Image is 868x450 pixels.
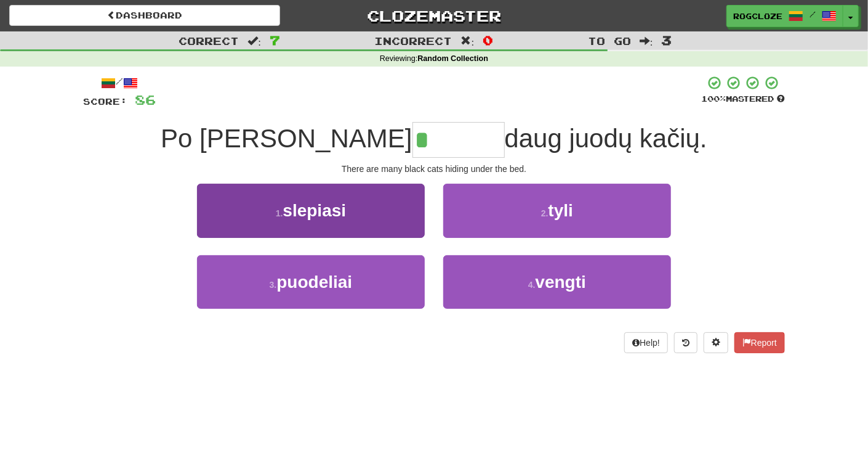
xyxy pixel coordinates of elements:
span: 100 % [701,94,726,104]
span: tyli [549,201,573,220]
div: / [83,75,156,91]
span: rogcloze [733,10,782,22]
button: Round history (alt+y) [674,332,697,353]
span: 3 [662,33,672,47]
small: 1 . [276,208,283,218]
button: Help! [624,332,668,353]
a: rogcloze / [726,5,843,27]
span: 86 [135,92,156,107]
button: 3.puodeliai [197,255,425,309]
span: Po [PERSON_NAME] [161,124,412,153]
a: Clozemaster [299,5,569,27]
a: Dashboard [9,5,280,26]
span: daug juodų kačių. [505,124,707,153]
span: : [640,36,653,46]
small: 3 . [270,280,277,290]
button: 4.vengti [443,255,671,309]
span: slepiasi [283,201,346,220]
span: Score: [83,96,127,107]
span: Correct [179,35,239,47]
span: : [247,36,261,46]
small: 4 . [528,280,536,290]
button: Report [734,332,785,353]
strong: Random Collection [417,54,488,63]
button: 2.tyli [443,184,671,237]
div: There are many black cats hiding under the bed. [83,163,785,175]
button: 1.slepiasi [197,184,425,237]
span: 0 [483,33,493,47]
span: To go [588,35,631,47]
span: puodeliai [276,272,352,292]
span: vengti [536,272,586,292]
span: 7 [270,33,280,47]
span: / [810,10,816,18]
small: 2 . [541,208,549,218]
span: : [461,36,475,46]
span: Incorrect [375,35,452,47]
div: Mastered [701,94,785,105]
